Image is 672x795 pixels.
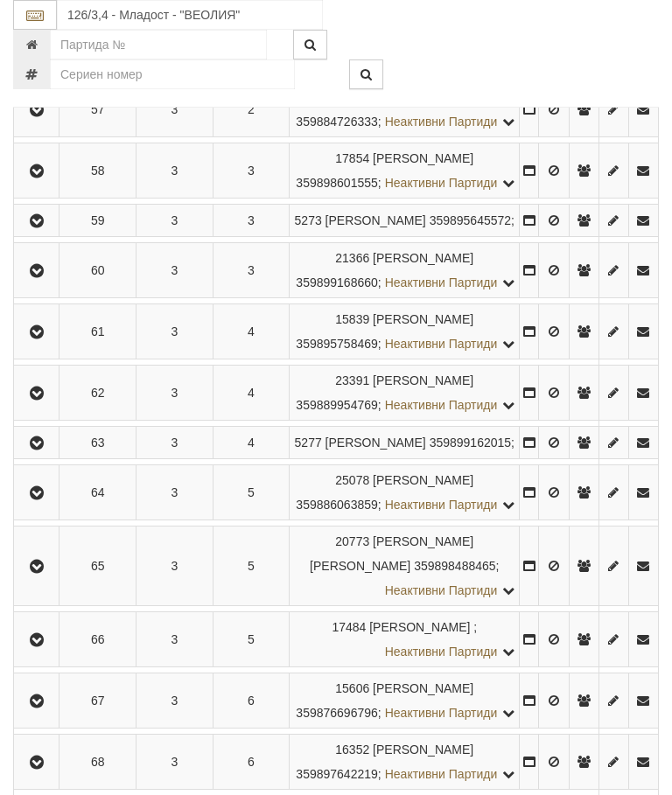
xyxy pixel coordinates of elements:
span: [PERSON_NAME] [373,373,473,387]
td: 3 [136,465,213,520]
td: ; [290,304,520,359]
span: 4 [248,386,255,400]
td: 62 [59,366,136,421]
span: Партида № [335,373,369,387]
span: Партида № [335,312,369,326]
span: 359898488465 [414,559,495,573]
span: 4 [248,436,255,450]
span: Партида № [295,436,322,450]
td: 3 [136,82,213,137]
span: Партида № [335,534,369,548]
span: 359876696796 [296,706,377,720]
span: Партида № [335,681,369,695]
td: ; [290,673,520,729]
td: ; [290,612,520,667]
span: [PERSON_NAME] [373,681,473,695]
span: Неактивни Партиди [385,645,498,659]
td: 3 [136,612,213,667]
td: 3 [136,143,213,199]
span: 359899162015 [430,436,511,450]
span: Неактивни Партиди [385,176,498,190]
td: 3 [136,243,213,298]
td: 58 [59,143,136,199]
input: Сериен номер [50,59,295,89]
span: 3 [248,263,255,277]
td: ; [290,143,520,199]
span: Неактивни Партиди [385,398,498,412]
span: [PERSON_NAME] [373,743,473,757]
span: Неактивни Партиди [385,767,498,781]
span: [PERSON_NAME] [373,312,473,326]
span: Неактивни Партиди [385,706,498,720]
span: Партида № [335,151,369,165]
span: [PERSON_NAME] [PERSON_NAME] [310,534,473,573]
td: 60 [59,243,136,298]
span: Партида № [335,473,369,487]
span: Неактивни Партиди [385,337,498,351]
span: Неактивни Партиди [385,498,498,512]
td: ; [290,527,520,606]
span: [PERSON_NAME] [373,251,473,265]
td: 65 [59,527,136,606]
td: ; [290,427,520,459]
span: 359895758469 [296,337,377,351]
span: 5 [248,632,255,646]
span: 4 [248,324,255,338]
td: 3 [136,735,213,790]
span: 359895645572 [430,213,511,227]
span: 359899168660 [296,275,377,289]
span: [PERSON_NAME] [325,213,426,227]
span: [PERSON_NAME] [373,151,473,165]
span: Партида № [335,251,369,265]
td: 66 [59,612,136,667]
td: 3 [136,304,213,359]
span: 5 [248,485,255,499]
td: 67 [59,673,136,729]
td: 61 [59,304,136,359]
td: 3 [136,205,213,237]
span: 2 [248,102,255,116]
td: 57 [59,82,136,137]
td: 59 [59,205,136,237]
span: 3 [248,164,255,178]
td: 3 [136,673,213,729]
td: 64 [59,465,136,520]
span: 6 [248,755,255,769]
span: 3 [248,213,255,227]
span: 359897642219 [296,767,377,781]
span: 5 [248,559,255,573]
span: Партида № [332,620,366,634]
span: 359886063859 [296,498,377,512]
td: ; [290,205,520,237]
td: ; [290,735,520,790]
span: [PERSON_NAME] [373,473,473,487]
td: 3 [136,527,213,606]
span: Партида № [335,743,369,757]
span: [PERSON_NAME] [325,436,426,450]
td: ; [290,366,520,421]
span: Неактивни Партиди [385,275,498,289]
span: 359889954769 [296,398,377,412]
td: 68 [59,735,136,790]
span: Партида № [295,213,322,227]
td: ; [290,243,520,298]
td: 3 [136,427,213,459]
span: 359898601555 [296,176,377,190]
td: ; [290,465,520,520]
span: Неактивни Партиди [385,583,498,597]
td: 63 [59,427,136,459]
span: [PERSON_NAME] [369,620,470,634]
span: 6 [248,694,255,708]
span: Неактивни Партиди [385,115,498,129]
td: ; [290,82,520,137]
span: 359884726333 [296,115,377,129]
td: 3 [136,366,213,421]
input: Партида № [50,30,267,59]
